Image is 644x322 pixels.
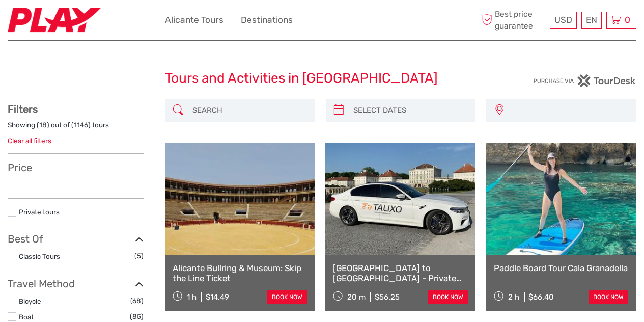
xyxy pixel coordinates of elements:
[19,208,60,216] a: Private tours
[589,290,628,304] a: book now
[8,162,144,174] h3: Price
[533,74,636,87] img: PurchaseViaTourDesk.png
[267,290,307,304] a: book now
[8,103,38,115] strong: Filters
[554,15,572,25] span: USD
[241,13,293,28] a: Destinations
[623,15,632,25] span: 0
[130,295,144,307] span: (68)
[349,101,471,119] input: SELECT DATES
[134,250,144,262] span: (5)
[8,8,101,33] img: 2467-7e1744d7-2434-4362-8842-68c566c31c52_logo_small.jpg
[19,252,60,260] a: Classic Tours
[8,278,144,290] h3: Travel Method
[8,137,51,145] a: Clear all filters
[19,313,34,321] a: Boat
[581,12,602,29] div: EN
[347,292,366,302] span: 20 m
[508,292,519,302] span: 2 h
[206,292,229,302] div: $14.49
[19,297,41,305] a: Bicycle
[188,101,310,119] input: SEARCH
[165,70,480,87] h1: Tours and Activities in [GEOGRAPHIC_DATA]
[494,263,628,273] a: Paddle Board Tour Cala Granadella
[74,120,88,130] label: 1146
[479,9,547,31] span: Best price guarantee
[333,263,467,284] a: [GEOGRAPHIC_DATA] to [GEOGRAPHIC_DATA] - Private Transfer
[375,292,400,302] div: $56.25
[173,263,307,284] a: Alicante Bullring & Museum: Skip the Line Ticket
[428,290,468,304] a: book now
[8,233,144,245] h3: Best Of
[8,120,144,136] div: Showing ( ) out of ( ) tours
[165,13,223,28] a: Alicante Tours
[187,292,197,302] span: 1 h
[39,120,47,130] label: 18
[528,292,554,302] div: $66.40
